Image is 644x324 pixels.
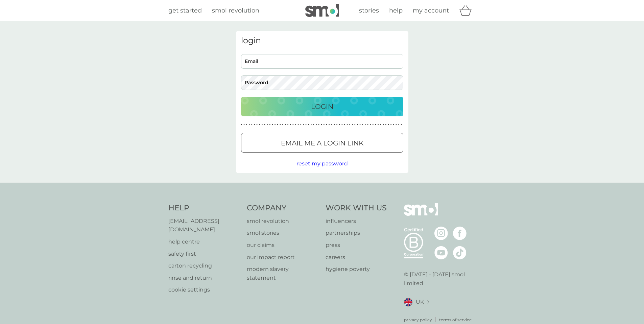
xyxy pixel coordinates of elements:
img: visit the smol Facebook page [453,227,467,240]
p: ● [310,123,312,126]
p: rinse and return [168,274,240,282]
p: ● [341,123,343,126]
p: ● [365,123,366,126]
a: safety first [168,250,240,258]
p: ● [264,123,265,126]
p: ● [378,123,379,126]
a: hygiene poverty [326,265,387,274]
a: modern slavery statement [247,265,319,282]
a: smol revolution [247,217,319,226]
a: press [326,241,387,250]
p: ● [262,123,263,126]
p: ● [393,123,394,126]
a: help [389,6,403,16]
p: ● [313,123,314,126]
button: Login [241,97,403,116]
p: ● [297,123,299,126]
p: ● [282,123,284,126]
a: influencers [326,217,387,226]
p: ● [290,123,291,126]
p: ● [256,123,258,126]
p: Login [311,101,333,112]
p: ● [396,123,397,126]
p: ● [359,123,361,126]
p: ● [280,123,281,126]
img: smol [404,203,438,226]
p: ● [326,123,327,126]
p: ● [401,123,402,126]
p: ● [347,123,348,126]
h3: login [241,36,403,46]
a: my account [413,6,449,16]
p: [EMAIL_ADDRESS][DOMAIN_NAME] [168,217,240,234]
p: ● [370,123,371,126]
span: my account [413,7,449,14]
p: ● [321,123,322,126]
p: ● [329,123,330,126]
p: ● [354,123,356,126]
p: ● [352,123,353,126]
p: ● [248,123,250,126]
p: ● [331,123,332,126]
p: ● [295,123,296,126]
p: ● [334,123,335,126]
p: ● [324,123,325,126]
p: ● [383,123,384,126]
p: ● [316,123,317,126]
p: Email me a login link [281,138,363,148]
a: terms of service [439,317,472,323]
h4: Company [247,203,319,213]
a: privacy policy [404,317,432,323]
span: get started [168,7,202,14]
p: our claims [247,241,319,250]
img: visit the smol Instagram page [434,227,448,240]
p: ● [362,123,363,126]
img: select a new location [427,300,429,304]
img: visit the smol Youtube page [434,246,448,259]
a: help centre [168,237,240,246]
p: ● [390,123,392,126]
a: our impact report [247,253,319,262]
p: ● [305,123,307,126]
span: smol revolution [212,7,259,14]
p: ● [277,123,278,126]
p: © [DATE] - [DATE] smol limited [404,270,476,287]
p: ● [285,123,286,126]
p: ● [388,123,389,126]
a: careers [326,253,387,262]
span: stories [359,7,379,14]
p: ● [375,123,376,126]
a: smol stories [247,229,319,237]
p: ● [336,123,338,126]
a: carton recycling [168,261,240,270]
p: ● [269,123,270,126]
span: UK [416,298,424,306]
p: ● [357,123,358,126]
p: ● [254,123,255,126]
img: smol [305,4,339,17]
p: ● [339,123,340,126]
h4: Help [168,203,240,213]
a: cookie settings [168,285,240,294]
button: Email me a login link [241,133,403,153]
p: ● [246,123,247,126]
p: ● [372,123,374,126]
p: ● [308,123,309,126]
a: stories [359,6,379,16]
a: partnerships [326,229,387,237]
p: ● [275,123,276,126]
